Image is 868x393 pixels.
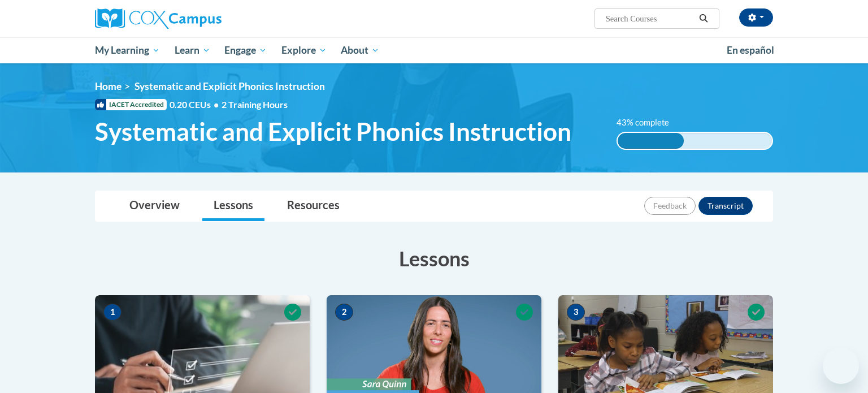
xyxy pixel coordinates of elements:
[334,37,387,63] a: About
[335,304,353,321] span: 2
[88,37,167,63] a: My Learning
[276,191,351,221] a: Resources
[175,44,210,57] span: Learn
[78,37,790,63] div: Main menu
[224,44,267,57] span: Engage
[644,197,696,215] button: Feedback
[719,38,782,62] a: En español
[170,98,222,111] span: 0.20 CEUs
[103,304,121,321] span: 1
[739,8,773,27] button: Account Settings
[217,37,274,63] a: Engage
[95,80,121,92] a: Home
[567,304,585,321] span: 3
[341,44,379,57] span: About
[727,44,774,56] span: En español
[823,348,859,384] iframe: Button to launch messaging window
[222,99,288,110] span: 2 Training Hours
[95,244,773,273] h3: Lessons
[202,191,264,221] a: Lessons
[95,8,222,29] img: Cox Campus
[281,44,327,57] span: Explore
[618,133,684,149] div: 43% complete
[167,37,218,63] a: Learn
[698,197,753,215] button: Transcript
[605,12,695,25] input: Search Courses
[274,37,334,63] a: Explore
[95,116,571,146] span: Systematic and Explicit Phonics Instruction
[95,44,160,57] span: My Learning
[95,8,310,29] a: Cox Campus
[617,116,682,129] label: 43% complete
[214,99,219,110] span: •
[95,99,167,110] span: IACET Accredited
[695,12,712,25] button: Search
[118,191,191,221] a: Overview
[134,80,325,92] span: Systematic and Explicit Phonics Instruction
